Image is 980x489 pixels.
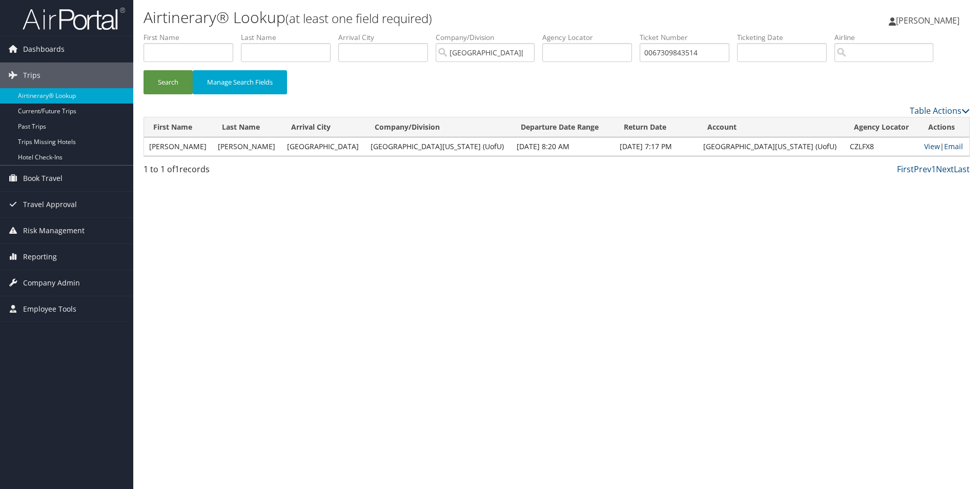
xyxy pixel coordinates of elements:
td: [DATE] 8:20 AM [512,137,615,156]
td: [GEOGRAPHIC_DATA][US_STATE] (UofU) [365,137,512,156]
label: Last Name [241,32,338,43]
td: [PERSON_NAME] [144,137,213,156]
td: [GEOGRAPHIC_DATA] [282,137,365,156]
a: [PERSON_NAME] [889,5,970,36]
span: Trips [23,63,40,88]
a: First [897,164,914,175]
label: Company/Division [436,32,542,43]
label: Agency Locator [542,32,640,43]
button: Search [144,70,193,94]
th: Return Date: activate to sort column ascending [615,117,698,137]
span: Company Admin [23,270,80,296]
a: Email [944,141,963,151]
a: Prev [914,164,931,175]
th: Departure Date Range: activate to sort column ascending [512,117,615,137]
label: First Name [144,32,241,43]
th: Company/Division [365,117,512,137]
span: 1 [175,164,179,175]
label: Ticketing Date [737,32,834,43]
a: View [924,141,940,151]
span: [PERSON_NAME] [896,15,959,26]
label: Arrival City [338,32,436,43]
th: First Name: activate to sort column ascending [144,117,213,137]
td: | [919,137,969,156]
span: Dashboards [23,36,65,62]
th: Actions [919,117,969,137]
label: Airline [834,32,941,43]
td: CZLFX8 [845,137,920,156]
span: Employee Tools [23,296,76,322]
a: Last [954,164,970,175]
a: Next [936,164,954,175]
a: Table Actions [910,105,970,116]
img: airportal-logo.png [23,7,125,31]
span: Reporting [23,244,57,270]
td: [PERSON_NAME] [213,137,281,156]
small: (at least one field required) [285,10,432,27]
th: Account: activate to sort column ascending [698,117,844,137]
h1: Airtinerary® Lookup [144,7,695,28]
td: [GEOGRAPHIC_DATA][US_STATE] (UofU) [698,137,844,156]
td: [DATE] 7:17 PM [615,137,698,156]
button: Manage Search Fields [193,70,287,94]
span: Book Travel [23,166,63,191]
th: Agency Locator: activate to sort column ascending [845,117,920,137]
label: Ticket Number [640,32,737,43]
span: Risk Management [23,218,85,243]
th: Arrival City: activate to sort column ascending [282,117,365,137]
span: Travel Approval [23,192,77,217]
a: 1 [931,164,936,175]
div: 1 to 1 of records [144,163,339,180]
th: Last Name: activate to sort column ascending [213,117,281,137]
